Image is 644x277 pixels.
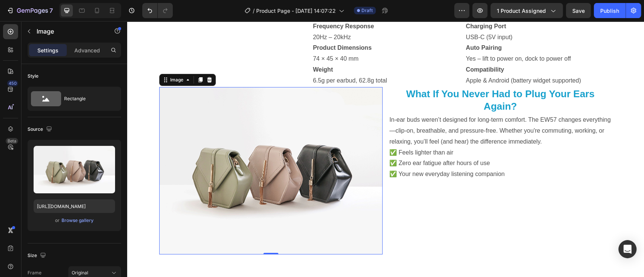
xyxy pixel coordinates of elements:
img: preview-image [34,146,115,193]
p: Apple & Android (battery widget supported) [339,54,484,65]
strong: Product Dimensions [186,23,244,30]
div: 450 [7,80,18,86]
button: 1 product assigned [490,3,563,18]
div: Size [28,251,48,261]
div: Undo/Redo [142,3,173,18]
div: Beta [6,138,18,144]
strong: Charging Port [339,2,379,8]
strong: Auto Pairing [339,23,375,30]
span: Product Page - [DATE] 14:07:22 [256,7,336,15]
button: 7 [3,3,56,18]
p: What If You Never Had to Plug Your Ears Again? [262,67,484,92]
div: Browse gallery [61,217,94,224]
div: Rectangle [64,90,110,107]
div: Publish [600,7,619,15]
p: ✅ Feels lighter than air ✅ Zero ear fatigue after hours of use ✅ Your new everyday listening comp... [262,126,484,159]
p: 74 × 45 × 40 mm [186,32,331,43]
strong: Compatibility [339,45,377,52]
span: Draft [361,7,373,14]
span: 1 product assigned [497,7,546,15]
p: 7 [49,6,53,15]
label: Frame [28,269,41,276]
button: Browse gallery [61,217,94,224]
div: Open Intercom Messenger [618,240,636,258]
button: Save [566,3,591,18]
p: 6.5g per earbud, 62.8g total [186,54,331,65]
span: Original [72,269,88,276]
strong: Weight [186,45,206,52]
div: Source [28,124,54,135]
span: / [253,7,255,15]
div: Style [28,73,38,80]
span: Save [572,8,585,14]
p: USB-C (5V input) [339,11,484,22]
p: Settings [37,46,58,54]
p: Advanced [74,46,100,54]
img: image_demo.jpg [32,66,255,233]
button: Publish [594,3,626,18]
span: or [55,216,60,225]
p: Yes – lift to power on, dock to power off [339,32,484,43]
p: Image [37,27,101,36]
div: Rich Text Editor. Editing area: main [261,93,485,159]
div: Image [41,55,58,62]
iframe: Design area [127,21,644,277]
h2: Rich Text Editor. Editing area: main [261,66,485,93]
input: https://example.com/image.jpg [34,199,115,213]
p: In-ear buds weren’t designed for long-term comfort. The EW57 changes everything—clip-on, breathab... [262,93,484,126]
